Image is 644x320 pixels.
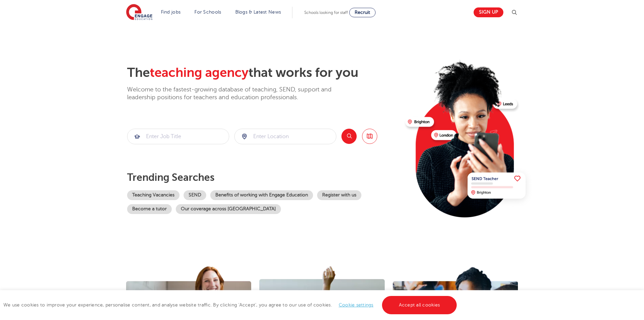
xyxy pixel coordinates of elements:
[127,129,229,144] input: Submit
[349,8,376,17] a: Recruit
[317,190,361,200] a: Register with us
[210,190,313,200] a: Benefits of working with Engage Education
[127,86,350,102] p: Welcome to the fastest-growing database of teaching, SEND, support and leadership positions for t...
[382,296,457,314] a: Accept all cookies
[126,4,152,21] img: Engage Education
[127,129,229,144] div: Submit
[184,190,206,200] a: SEND
[161,9,181,15] a: Find jobs
[194,9,221,15] a: For Schools
[339,302,374,307] a: Cookie settings
[235,9,281,15] a: Blogs & Latest News
[127,190,180,200] a: Teaching Vacancies
[150,65,248,80] span: teaching agency
[127,171,400,184] p: Trending searches
[3,302,458,307] span: We use cookies to improve your experience, personalise content, and analyse website traffic. By c...
[341,129,357,144] button: Search
[127,65,400,81] h2: The that works for you
[235,129,336,144] input: Submit
[127,204,172,214] a: Become a tutor
[355,10,370,15] span: Recruit
[234,129,336,144] div: Submit
[474,7,503,17] a: Sign up
[176,204,281,214] a: Our coverage across [GEOGRAPHIC_DATA]
[304,10,348,15] span: Schools looking for staff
